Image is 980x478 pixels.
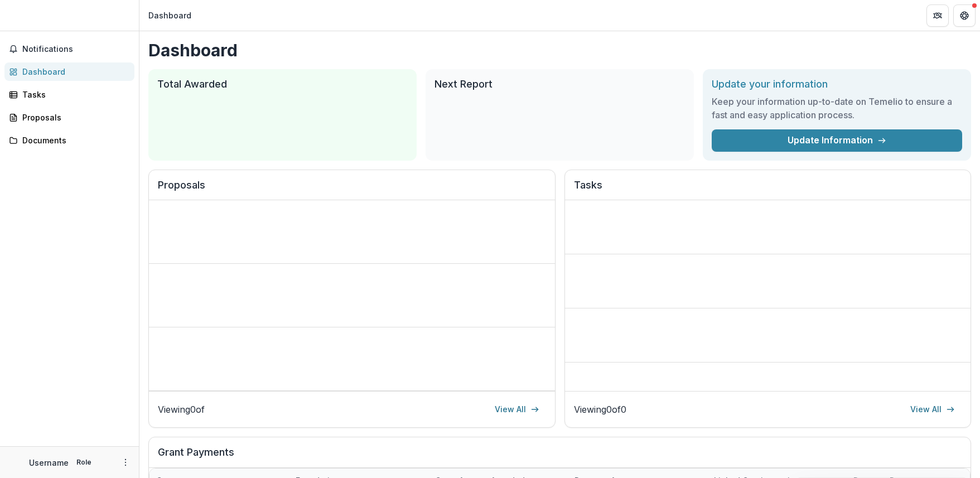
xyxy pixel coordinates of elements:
[119,456,132,469] button: More
[4,40,134,58] button: Notifications
[712,129,962,152] a: Update Information
[435,78,685,90] h2: Next Report
[29,457,69,469] p: Username
[22,134,125,146] div: Documents
[73,457,95,467] p: Role
[4,62,134,81] a: Dashboard
[158,446,962,467] h2: Grant Payments
[4,108,134,127] a: Proposals
[157,78,408,90] h2: Total Awarded
[144,7,196,23] nav: breadcrumb
[904,400,962,418] a: View All
[4,85,134,104] a: Tasks
[22,112,125,123] div: Proposals
[148,9,191,21] div: Dashboard
[953,4,976,27] button: Get Help
[158,179,546,200] h2: Proposals
[712,95,962,122] h3: Keep your information up-to-date on Temelio to ensure a fast and easy application process.
[4,131,134,149] a: Documents
[158,403,205,416] p: Viewing 0 of
[926,4,949,27] button: Partners
[22,66,125,78] div: Dashboard
[488,400,546,418] a: View All
[148,40,971,60] h1: Dashboard
[574,403,626,416] p: Viewing 0 of 0
[574,179,962,200] h2: Tasks
[22,45,130,54] span: Notifications
[22,89,125,100] div: Tasks
[712,78,962,90] h2: Update your information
